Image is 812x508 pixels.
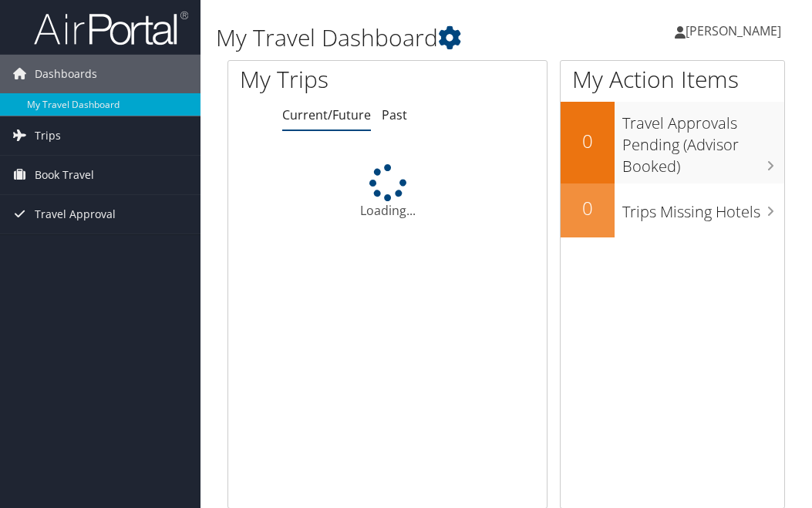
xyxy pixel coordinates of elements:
[686,22,781,39] span: [PERSON_NAME]
[561,128,615,154] h2: 0
[216,22,603,54] h1: My Travel Dashboard
[561,183,785,237] a: 0Trips Missing Hotels
[34,10,188,46] img: airportal-logo.png
[240,63,403,96] h1: My Trips
[622,105,785,177] h3: Travel Approvals Pending (Advisor Booked)
[35,195,116,234] span: Travel Approval
[561,102,785,183] a: 0Travel Approvals Pending (Advisor Booked)
[561,195,615,221] h2: 0
[561,63,785,96] h1: My Action Items
[35,156,94,194] span: Book Travel
[622,193,785,223] h3: Trips Missing Hotels
[675,8,797,54] a: [PERSON_NAME]
[35,116,61,155] span: Trips
[228,164,547,220] div: Loading...
[282,106,371,123] a: Current/Future
[35,55,97,93] span: Dashboards
[382,106,407,123] a: Past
